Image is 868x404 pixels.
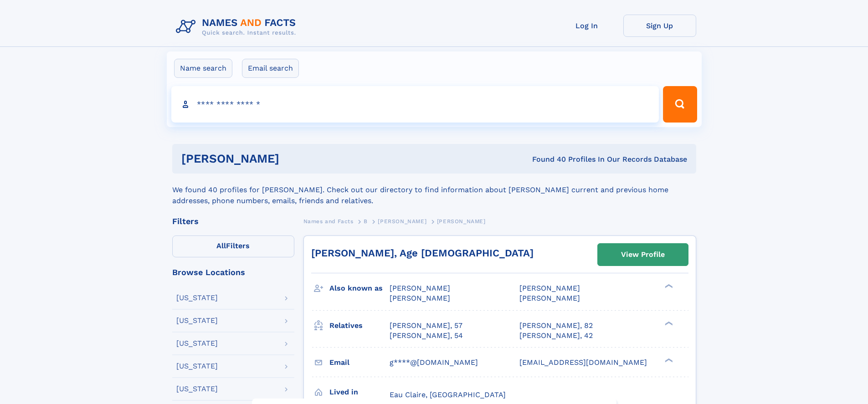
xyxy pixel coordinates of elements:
[172,268,294,276] div: Browse Locations
[174,59,232,78] label: Name search
[176,340,218,347] div: [US_STATE]
[176,317,218,324] div: [US_STATE]
[378,215,426,227] a: [PERSON_NAME]
[242,59,299,78] label: Email search
[621,244,665,265] div: View Profile
[329,281,390,296] h3: Also known as
[329,355,390,370] h3: Email
[329,384,390,400] h3: Lived in
[181,153,406,164] h1: [PERSON_NAME]
[176,294,218,302] div: [US_STATE]
[171,86,659,123] input: search input
[663,283,673,289] div: ❯
[519,358,647,367] span: [EMAIL_ADDRESS][DOMAIN_NAME]
[216,241,226,250] span: All
[172,235,294,257] label: Filters
[390,390,506,399] span: Eau Claire, [GEOGRAPHIC_DATA]
[663,320,673,326] div: ❯
[406,154,687,164] div: Found 40 Profiles In Our Records Database
[378,218,426,225] span: [PERSON_NAME]
[519,294,580,302] span: [PERSON_NAME]
[303,215,354,227] a: Names and Facts
[311,247,534,259] a: [PERSON_NAME], Age [DEMOGRAPHIC_DATA]
[550,15,623,37] a: Log In
[172,174,696,206] div: We found 40 profiles for [PERSON_NAME]. Check out our directory to find information about [PERSON...
[172,217,294,225] div: Filters
[390,294,450,302] span: [PERSON_NAME]
[176,363,218,370] div: [US_STATE]
[172,15,303,39] img: Logo Names and Facts
[176,385,218,393] div: [US_STATE]
[364,218,368,225] span: B
[519,321,593,331] a: [PERSON_NAME], 82
[390,284,450,292] span: [PERSON_NAME]
[329,318,390,333] h3: Relatives
[390,331,463,341] a: [PERSON_NAME], 54
[519,284,580,292] span: [PERSON_NAME]
[598,244,688,266] a: View Profile
[663,86,697,123] button: Search Button
[663,357,673,363] div: ❯
[437,218,486,225] span: [PERSON_NAME]
[623,15,696,37] a: Sign Up
[519,331,593,341] a: [PERSON_NAME], 42
[390,321,462,331] a: [PERSON_NAME], 57
[364,215,368,227] a: B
